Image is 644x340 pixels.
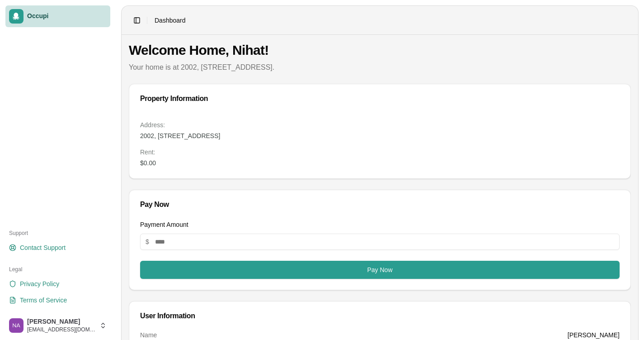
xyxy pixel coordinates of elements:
dd: $0.00 [140,158,620,168]
div: User Information [140,312,620,320]
label: Payment Amount [140,221,188,228]
span: Occupi [27,12,107,20]
div: Pay Now [140,201,620,208]
a: Terms of Service [5,293,110,307]
h1: Welcome Home, Nihat! [129,42,631,58]
dt: Rent : [140,148,620,157]
dd: 2002, [STREET_ADDRESS] [140,131,620,140]
nav: breadcrumb [155,16,186,25]
div: Support [5,226,110,240]
span: Terms of Service [20,296,67,305]
div: Property Information [140,95,620,102]
span: $ [146,237,149,246]
span: [EMAIL_ADDRESS][DOMAIN_NAME] [27,326,96,333]
dt: Address: [140,120,620,129]
button: Pay Now [140,261,620,279]
a: Privacy Policy [5,277,110,291]
span: Contact Support [20,243,66,252]
img: Nihat Ahmed [9,318,24,333]
a: Occupi [5,5,110,27]
span: Privacy Policy [20,279,59,288]
p: Your home is at 2002, [STREET_ADDRESS]. [129,62,631,73]
a: Contact Support [5,240,110,255]
button: Nihat Ahmed[PERSON_NAME][EMAIL_ADDRESS][DOMAIN_NAME] [5,315,110,336]
span: [PERSON_NAME] [27,318,96,326]
span: Dashboard [155,16,186,25]
dd: [PERSON_NAME] [568,330,620,340]
div: Legal [5,262,110,277]
dt: Name [140,330,157,340]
